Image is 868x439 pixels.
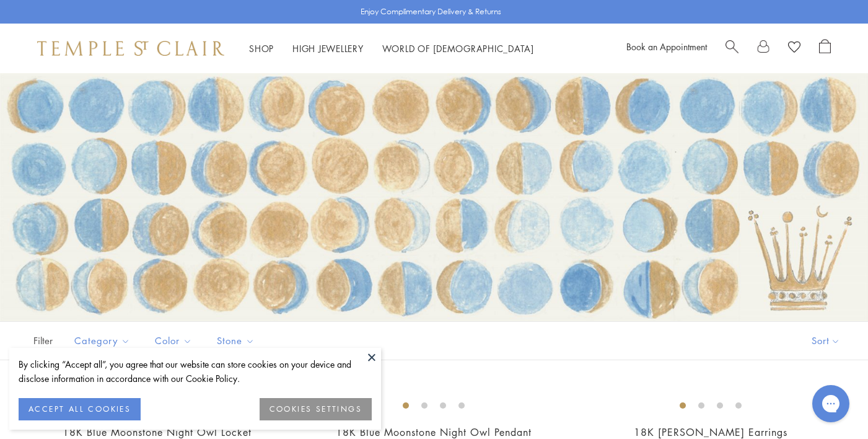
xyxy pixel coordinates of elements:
[806,381,856,427] iframe: Gorgias live chat messenger
[382,42,534,55] a: World of [DEMOGRAPHIC_DATA]World of [DEMOGRAPHIC_DATA]
[634,425,787,439] a: 18K [PERSON_NAME] Earrings
[784,322,868,360] button: Show sort by
[208,327,264,355] button: Stone
[65,327,139,355] button: Category
[260,398,372,420] button: COOKIES SETTINGS
[336,425,532,439] a: 18K Blue Moonstone Night Owl Pendant
[819,39,831,58] a: Open Shopping Bag
[149,333,201,348] span: Color
[361,6,501,18] p: Enjoy Complimentary Delivery & Returns
[726,39,739,58] a: Search
[68,333,139,348] span: Category
[37,41,224,56] img: Temple St. Clair
[626,40,707,53] a: Book an Appointment
[292,42,364,55] a: High JewelleryHigh Jewellery
[249,42,274,55] a: ShopShop
[19,398,141,420] button: ACCEPT ALL COOKIES
[211,333,264,348] span: Stone
[788,39,800,58] a: View Wishlist
[19,357,372,386] div: By clicking “Accept all”, you agree that our website can store cookies on your device and disclos...
[146,327,201,355] button: Color
[63,425,252,439] a: 18K Blue Moonstone Night Owl Locket
[249,41,534,56] nav: Main navigation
